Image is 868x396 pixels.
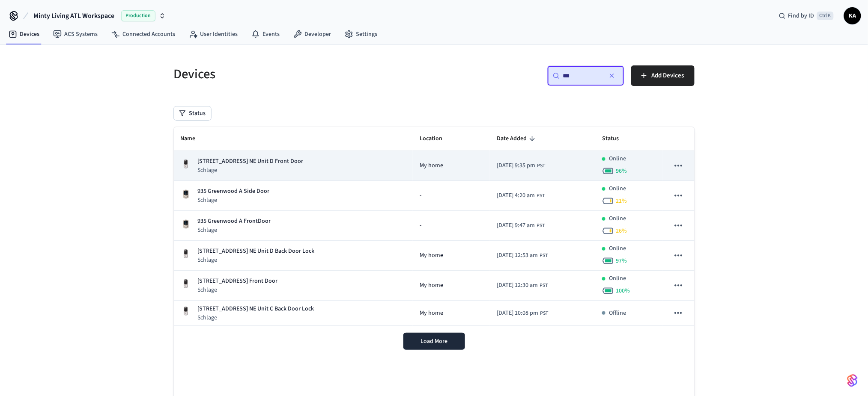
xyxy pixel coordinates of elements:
[181,189,191,199] img: Schlage Sense Smart Deadbolt with Camelot Trim, Front
[181,132,207,145] span: Name
[540,282,548,290] span: PST
[198,286,278,294] p: Schlage
[772,8,841,24] div: Find by IDCtrl K
[609,154,626,163] p: Online
[420,161,443,170] span: My home
[497,251,538,260] span: [DATE] 12:53 am
[198,313,314,322] p: Schlage
[497,221,545,230] div: Asia/Manila
[788,12,814,20] span: Find by ID
[631,65,695,86] button: Add Devices
[198,277,278,286] p: [STREET_ADDRESS] Front Door
[497,161,545,170] div: Asia/Manila
[845,8,860,24] span: KA
[182,27,245,42] a: User Identities
[537,162,545,170] span: PST
[497,309,548,318] div: Asia/Manila
[616,167,627,175] span: 96 %
[46,27,104,42] a: ACS Systems
[420,251,443,260] span: My home
[609,214,626,223] p: Online
[198,226,271,234] p: Schlage
[420,309,443,318] span: My home
[497,281,548,290] div: Asia/Manila
[609,184,626,193] p: Online
[497,221,535,230] span: [DATE] 9:47 am
[174,106,211,120] button: Status
[245,27,286,42] a: Events
[198,217,271,226] p: 935 Greenwood A FrontDoor
[420,132,453,145] span: Location
[497,309,538,318] span: [DATE] 10:08 pm
[652,70,684,81] span: Add Devices
[844,7,861,24] button: KA
[198,196,270,204] p: Schlage
[33,11,114,21] span: Minty Living ATL Workspace
[537,192,545,200] span: PST
[817,12,834,20] span: Ctrl K
[540,310,548,317] span: PST
[338,27,384,42] a: Settings
[198,166,304,174] p: Schlage
[174,65,429,83] h5: Devices
[198,256,315,264] p: Schlage
[616,257,627,265] span: 97 %
[286,27,338,42] a: Developer
[181,219,191,229] img: Schlage Sense Smart Deadbolt with Camelot Trim, Front
[181,306,191,316] img: Yale Assure Touchscreen Wifi Smart Lock, Satin Nickel, Front
[847,374,858,387] img: SeamLogoGradient.69752ec5.svg
[420,221,421,230] span: -
[420,281,443,290] span: My home
[497,191,535,200] span: [DATE] 4:20 am
[540,252,548,260] span: PST
[497,132,538,145] span: Date Added
[174,127,695,326] table: sticky table
[497,191,545,200] div: Asia/Manila
[497,281,538,290] span: [DATE] 12:30 am
[609,244,626,253] p: Online
[181,159,191,169] img: Yale Assure Touchscreen Wifi Smart Lock, Satin Nickel, Front
[609,309,626,318] p: Offline
[181,279,191,289] img: Yale Assure Touchscreen Wifi Smart Lock, Satin Nickel, Front
[198,304,314,313] p: [STREET_ADDRESS] NE Unit C Back Door Lock
[602,132,630,145] span: Status
[403,333,465,350] button: Load More
[420,191,421,200] span: -
[537,222,545,230] span: PST
[616,227,627,235] span: 26 %
[198,157,304,166] p: [STREET_ADDRESS] NE Unit D Front Door
[104,27,182,42] a: Connected Accounts
[497,161,535,170] span: [DATE] 9:35 pm
[198,187,270,196] p: 935 Greenwood A Side Door
[181,249,191,259] img: Yale Assure Touchscreen Wifi Smart Lock, Satin Nickel, Front
[497,251,548,260] div: Asia/Manila
[616,197,627,205] span: 21 %
[421,337,447,346] span: Load More
[121,10,155,21] span: Production
[616,287,630,295] span: 100 %
[2,27,46,42] a: Devices
[198,247,315,256] p: [STREET_ADDRESS] NE Unit D Back Door Lock
[609,274,626,283] p: Online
